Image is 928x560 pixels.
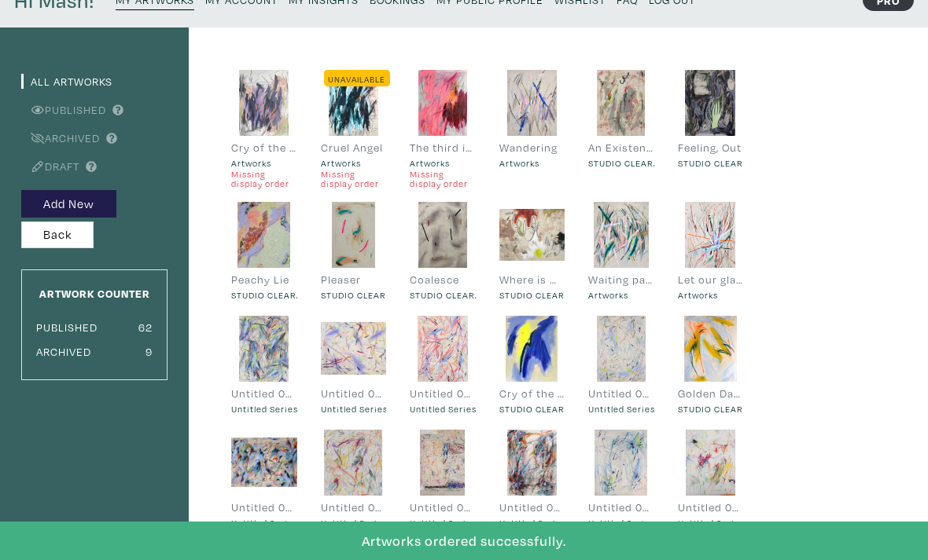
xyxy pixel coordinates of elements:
a: Let our glasses over flow Artworks [678,202,744,302]
div: Cry of the tulips [499,385,565,402]
a: Untitled 021 Untitled Series [588,316,654,415]
small: Archived [36,344,91,359]
div: Cry of the tulips [231,139,297,156]
small: Artworks [678,288,744,302]
div: Peachy Lie [231,271,297,288]
a: Cry of the tulips Artworks Missing display order [231,70,297,188]
div: Wandering [499,139,565,156]
a: Published [21,102,106,117]
small: STUDIO CLEARANCE [678,156,744,170]
a: Coalesce STUDIO CLEARANCE [410,202,476,302]
a: Untitled 029 Untitled Series [410,316,476,415]
div: The third impact [410,139,476,156]
div: Untitled 032 [321,385,387,402]
div: Untitled 022 / Lilac dew drops [231,385,297,402]
small: STUDIO CLEARANCE [321,288,387,302]
a: Untitled 032 Untitled Series [321,316,387,415]
small: Untitled Series [231,402,297,415]
small: Artworks [588,288,654,302]
div: Where is my body, have you seen my spirit? my soul? What about my ghost? [499,271,565,288]
small: Artworks [231,156,297,170]
small: Artworks [410,156,476,170]
div: Untitled 013 [588,499,654,516]
a: Untitled 022 / Lilac dew drops Untitled Series [231,316,297,415]
small: STUDIO CLEARANCE [499,402,565,415]
div: Pleaser [321,271,387,288]
a: Golden Daffodils STUDIO CLEARANCE [678,316,744,415]
a: Waiting patience Artworks [588,202,654,302]
a: Draft [21,159,79,174]
small: Untitled Series [231,516,297,529]
a: An Existential Flaw STUDIO CLEARANCE [588,70,654,170]
small: 62 [138,320,153,335]
small: Artwork Counter [39,286,150,301]
div: Untitled 001 [231,499,297,516]
small: Missing display order [321,170,387,188]
a: Wandering Artworks [499,70,565,170]
a: Cry of the tulips STUDIO CLEARANCE [499,316,565,415]
a: Untitled 016 Untitled Series [410,430,476,529]
div: Golden Daffodils [678,385,744,402]
a: Archived [21,130,100,145]
button: Back [21,221,94,249]
div: Untitled 016 [410,499,476,516]
small: Untitled Series [410,402,476,415]
a: Untitled 000 Untitled Series [499,430,565,529]
div: Untitled 007 [678,499,744,516]
div: Coalesce [410,271,476,288]
small: STUDIO CLEARANCE [410,288,476,302]
small: Untitled Series [499,516,565,529]
small: Untitled Series [410,516,476,529]
div: Untitled 000 [499,499,565,516]
small: Artworks [321,156,387,170]
a: Untitled 007 Untitled Series [678,430,744,529]
div: Cruel Angel [321,139,387,156]
div: Let our glasses over flow [678,271,744,288]
small: STUDIO CLEARANCE [499,288,565,302]
a: All Artworks [21,74,112,89]
a: Untitled 013 Untitled Series [588,430,654,529]
small: Missing display order [231,170,297,188]
a: Where is my body, have you seen my spirit? my soul? What about my ghost? STUDIO CLEARANCE [499,202,565,302]
div: An Existential Flaw [588,139,654,156]
div: Waiting patience [588,271,654,288]
small: STUDIO CLEARANCE [588,156,654,170]
div: Feeling, Out [678,139,744,156]
small: Untitled Series [678,516,744,529]
a: The third impact Artworks Missing display order [410,70,476,188]
a: Peachy Lie STUDIO CLEARANCE [231,202,297,302]
a: Feeling, Out STUDIO CLEARANCE [678,70,744,170]
small: Unavailable [328,74,385,85]
h6: Artworks ordered successfully. [18,533,911,550]
a: Pleaser STUDIO CLEARANCE [321,202,387,302]
div: Untitled 017 [321,499,387,516]
div: Untitled 021 [588,385,654,402]
a: Unavailable Cruel Angel Artworks Missing display order [321,70,387,188]
small: Untitled Series [321,402,387,415]
small: 9 [145,344,153,359]
small: Missing display order [410,170,476,188]
small: Untitled Series [321,516,387,529]
small: STUDIO CLEARANCE [678,402,744,415]
small: Artworks [499,156,565,170]
a: Untitled 001 Untitled Series [231,430,297,529]
small: Untitled Series [588,516,654,529]
small: Published [36,320,98,335]
a: Untitled 017 Untitled Series [321,430,387,529]
small: STUDIO CLEARANCE [231,288,297,302]
div: Untitled 029 [410,385,476,402]
small: Untitled Series [588,402,654,415]
button: Add New [21,190,116,218]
